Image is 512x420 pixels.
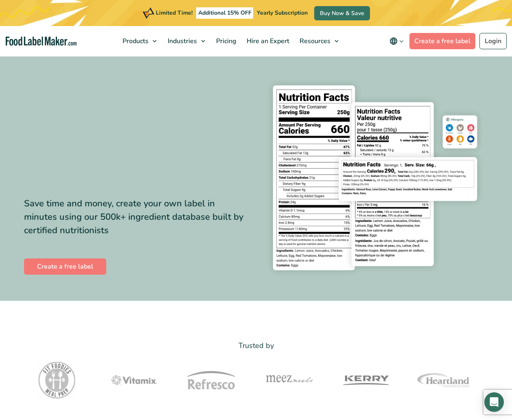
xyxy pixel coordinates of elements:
[214,37,237,46] span: Pricing
[156,9,193,17] span: Limited Time!
[244,37,290,46] span: Hire an Expert
[314,6,370,20] a: Buy Now & Save
[297,37,331,46] span: Resources
[196,7,254,19] span: Additional 15% OFF
[409,33,475,49] a: Create a free label
[165,37,198,46] span: Industries
[163,26,209,56] a: Industries
[242,26,293,56] a: Hire an Expert
[24,197,250,237] div: Save time and money, create your own label in minutes using our 500k+ ingredient database built b...
[24,258,106,275] a: Create a free label
[120,37,149,46] span: Products
[479,33,507,49] a: Login
[295,26,343,56] a: Resources
[24,340,488,352] p: Trusted by
[257,9,308,17] span: Yearly Subscription
[118,26,161,56] a: Products
[484,392,504,412] div: Open Intercom Messenger
[211,26,240,56] a: Pricing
